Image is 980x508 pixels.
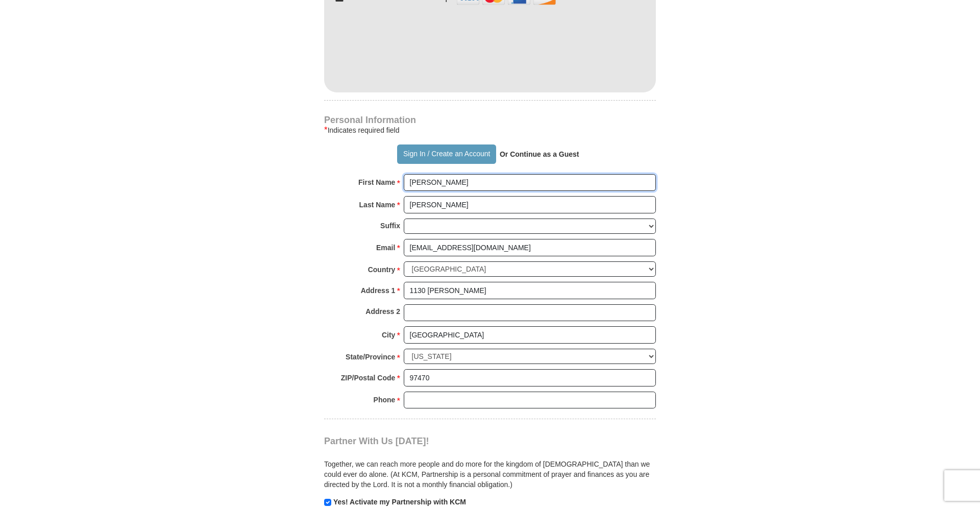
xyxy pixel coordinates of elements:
[341,371,396,385] strong: ZIP/Postal Code
[324,436,429,446] span: Partner With Us [DATE]!
[397,144,496,164] button: Sign In / Create an Account
[361,283,396,298] strong: Address 1
[346,350,395,364] strong: State/Province
[324,459,656,490] p: Together, we can reach more people and do more for the kingdom of [DEMOGRAPHIC_DATA] than we coul...
[324,116,656,124] h4: Personal Information
[500,150,579,158] strong: Or Continue as a Guest
[374,393,396,407] strong: Phone
[324,124,656,136] div: Indicates required field
[376,240,395,255] strong: Email
[333,498,466,506] strong: Yes! Activate my Partnership with KCM
[365,304,400,319] strong: Address 2
[359,198,396,212] strong: Last Name
[358,175,395,189] strong: First Name
[368,262,396,277] strong: Country
[380,219,400,233] strong: Suffix
[382,328,395,342] strong: City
